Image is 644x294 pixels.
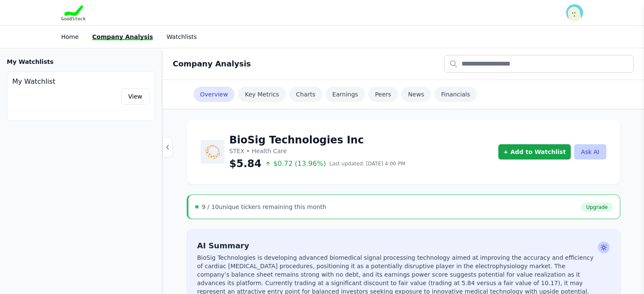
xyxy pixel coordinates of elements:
span: Ask AI [598,242,610,253]
h2: AI Summary [197,240,594,252]
a: Financials [434,87,477,102]
div: unique tickers remaining this month [202,203,326,211]
a: Upgrade [581,203,613,212]
a: News [401,87,431,102]
a: Earnings [326,87,365,102]
a: View [121,88,149,104]
span: Last updated: [DATE] 4:00 PM [329,160,405,167]
a: Company Analysis [92,33,153,40]
span: 9 / 10 [202,203,219,210]
img: BioSig Technologies Inc Logo [201,140,224,164]
img: invitee [566,4,583,21]
p: STEX • Health Care [229,147,406,155]
a: Peers [368,87,398,102]
a: Watchlists [166,33,196,40]
span: $0.72 (13.96%) [265,159,326,169]
span: $5.84 [229,157,262,170]
a: Overview [193,87,235,102]
h2: Company Analysis [173,58,251,70]
h1: BioSig Technologies Inc [229,133,406,147]
h3: My Watchlists [7,58,53,66]
a: Charts [289,87,322,102]
a: Home [61,33,79,40]
button: + Add to Watchlist [498,144,571,159]
h4: My Watchlist [12,77,149,87]
a: Key Metrics [238,87,286,102]
img: Goodstock Logo [61,5,86,20]
button: Ask AI [574,144,606,159]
